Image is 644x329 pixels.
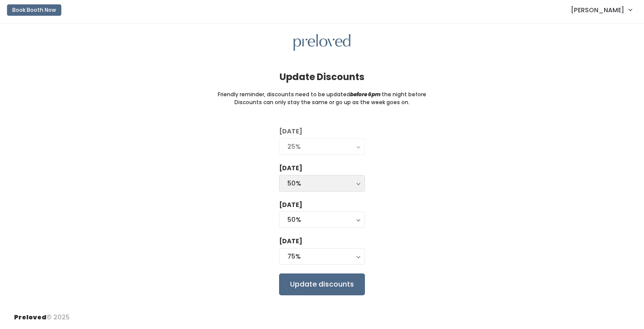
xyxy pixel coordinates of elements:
[294,34,350,51] img: preloved logo
[14,313,46,322] span: Preloved
[287,142,357,151] div: 25%
[279,175,365,192] button: 50%
[287,215,357,224] div: 50%
[562,0,640,19] a: [PERSON_NAME]
[279,127,302,136] label: [DATE]
[571,5,624,15] span: [PERSON_NAME]
[279,211,365,228] button: 50%
[279,164,302,173] label: [DATE]
[218,91,426,98] small: Friendly reminder, discounts need to be updated the night before
[280,72,364,82] h4: Update Discounts
[279,138,365,155] button: 25%
[287,178,357,188] div: 50%
[7,4,61,16] button: Book Booth Now
[350,91,381,98] i: before 6pm
[279,248,365,265] button: 75%
[279,273,365,295] input: Update discounts
[234,98,410,106] small: Discounts can only stay the same or go up as the week goes on.
[287,252,357,261] div: 75%
[7,0,61,20] a: Book Booth Now
[279,237,302,246] label: [DATE]
[279,200,302,210] label: [DATE]
[14,306,70,322] div: © 2025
